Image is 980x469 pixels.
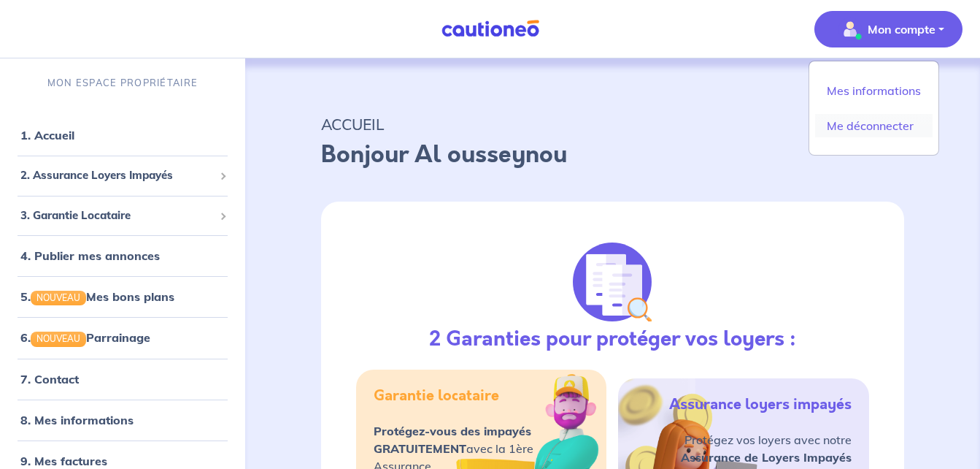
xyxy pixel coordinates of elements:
[374,387,499,405] h5: Garantie locataire
[815,114,933,137] a: Me déconnecter
[374,424,531,456] strong: Protégez-vous des impayés GRATUITEMENT
[6,161,239,190] div: 2. Assurance Loyers Impayés
[814,11,962,47] button: illu_account_valid_menu.svgMon compte
[6,121,239,150] div: 1. Accueil
[20,413,134,427] a: 8. Mes informations
[6,365,239,394] div: 7. Contact
[429,327,796,352] h3: 2 Garanties pour protéger vos loyers :
[436,20,545,38] img: Cautioneo
[681,450,852,465] strong: Assurance de Loyers Impayés
[6,202,239,230] div: 3. Garantie Locataire
[6,405,239,435] div: 8. Mes informations
[20,372,79,386] a: 7. Contact
[868,20,935,38] p: Mon compte
[20,330,150,345] a: 6.NOUVEAUParrainage
[815,79,933,102] a: Mes informations
[6,241,239,270] div: 4. Publier mes annonces
[321,137,904,172] p: Bonjour Al ousseynou
[20,207,214,224] span: 3. Garantie Locataire
[573,243,652,321] img: justif-loupe
[20,454,107,468] a: 9. Mes factures
[20,128,74,142] a: 1. Accueil
[6,323,239,352] div: 6.NOUVEAUParrainage
[809,61,939,156] div: illu_account_valid_menu.svgMon compte
[6,282,239,311] div: 5.NOUVEAUMes bons plans
[321,111,904,137] p: ACCUEIL
[20,289,174,304] a: 5.NOUVEAUMes bons plans
[47,76,198,90] p: MON ESPACE PROPRIÉTAIRE
[20,167,214,184] span: 2. Assurance Loyers Impayés
[838,18,862,41] img: illu_account_valid_menu.svg
[669,396,852,413] h5: Assurance loyers impayés
[20,248,160,263] a: 4. Publier mes annonces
